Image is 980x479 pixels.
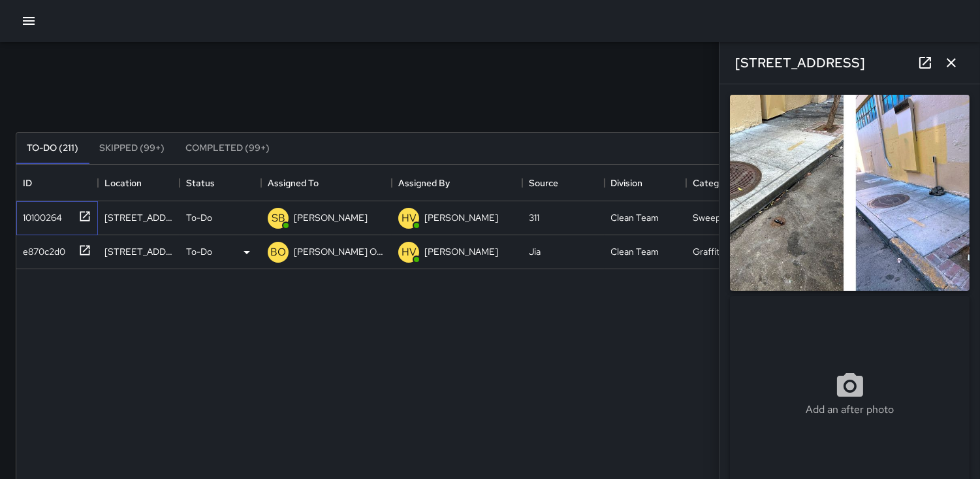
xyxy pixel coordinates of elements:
div: Status [186,165,215,201]
p: [PERSON_NAME] [424,245,498,258]
div: Assigned To [261,165,392,201]
div: Clean Team [611,211,659,224]
div: Division [611,165,643,201]
div: e870c2d0 [18,240,65,258]
p: [PERSON_NAME] [294,211,368,224]
p: BO [270,244,286,260]
div: Category [693,165,732,201]
div: Status [180,165,261,201]
div: Assigned To [268,165,319,201]
div: 441 Stevenson Street [104,245,173,258]
div: Jia [529,245,541,258]
div: Sweep [693,211,721,224]
div: Assigned By [392,165,522,201]
button: To-Do (211) [16,133,89,164]
p: [PERSON_NAME] Overall [294,245,385,258]
div: Graffiti - Private [693,245,758,258]
div: ID [23,165,32,201]
button: Skipped (99+) [89,133,175,164]
div: Source [529,165,558,201]
div: 10100264 [18,206,62,224]
div: Location [98,165,180,201]
div: Location [104,165,142,201]
div: 130 8th Street [104,211,173,224]
div: Division [605,165,686,201]
p: SB [272,210,285,226]
div: ID [16,165,98,201]
button: Completed (99+) [175,133,280,164]
p: To-Do [186,211,212,224]
p: To-Do [186,245,212,258]
div: Assigned By [398,165,450,201]
p: HV [402,244,417,260]
p: HV [402,210,417,226]
p: [PERSON_NAME] [424,211,498,224]
div: 311 [529,211,539,224]
div: Source [522,165,604,201]
div: Clean Team [611,245,659,258]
